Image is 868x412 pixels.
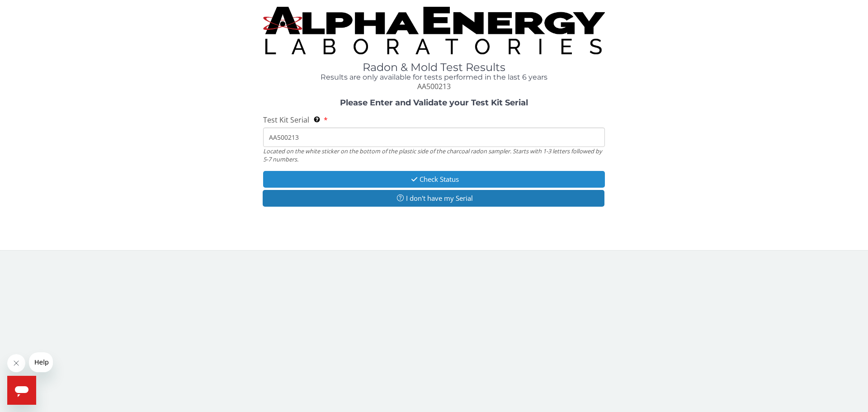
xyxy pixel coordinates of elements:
img: TightCrop.jpg [263,7,605,54]
strong: Please Enter and Validate your Test Kit Serial [340,98,528,108]
iframe: Message from company [29,352,53,372]
span: AA500213 [417,81,451,91]
iframe: Button to launch messaging window [7,376,36,405]
button: Check Status [263,171,605,188]
h1: Radon & Mold Test Results [263,62,605,73]
h4: Results are only available for tests performed in the last 6 years [263,73,605,81]
div: Located on the white sticker on the bottom of the plastic side of the charcoal radon sampler. Sta... [263,147,605,164]
button: I don't have my Serial [263,190,604,207]
span: Test Kit Serial [263,115,309,125]
iframe: Close message [7,354,25,372]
